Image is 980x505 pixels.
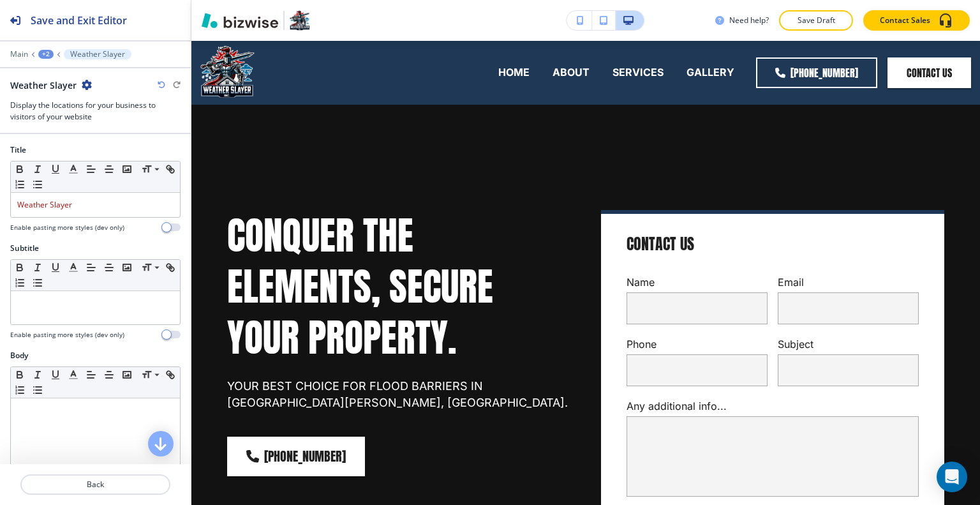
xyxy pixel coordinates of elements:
[756,57,877,88] a: [PHONE_NUMBER]
[64,49,131,59] button: Weather Slayer
[779,10,853,31] button: Save Draft
[10,50,28,59] button: Main
[887,57,971,88] button: Contact Us
[10,144,26,156] h2: Title
[687,65,734,80] p: GALLERY
[627,275,768,290] p: Name
[227,437,365,476] a: [PHONE_NUMBER]
[10,79,77,92] h2: Weather Slayer
[202,13,278,28] img: Bizwise Logo
[937,462,967,492] div: Open Intercom Messenger
[200,45,255,99] img: Weather Slayer
[10,330,124,340] h4: Enable pasting more styles (dev only)
[796,15,836,26] p: Save Draft
[627,337,768,352] p: Phone
[778,337,919,352] p: Subject
[290,10,310,31] img: Your Logo
[627,399,919,414] p: Any additional info...
[227,378,570,411] p: YOUR BEST CHOICE FOR FLOOD BARRIERS IN [GEOGRAPHIC_DATA][PERSON_NAME], [GEOGRAPHIC_DATA].
[70,50,125,59] p: Weather Slayer
[880,15,930,26] p: Contact Sales
[31,13,127,28] h2: Save and Exit Editor
[553,65,590,80] p: ABOUT
[17,199,72,210] span: Weather Slayer
[729,15,769,26] h3: Need help?
[20,474,170,495] button: Back
[498,65,530,80] p: HOME
[863,10,970,31] button: Contact Sales
[778,275,919,290] p: Email
[22,479,169,490] p: Back
[612,65,664,80] p: SERVICES
[10,100,181,123] h3: Display the locations for your business to visitors of your website
[627,234,694,255] h4: Contact Us
[38,50,54,59] button: +2
[227,210,570,363] p: CONQUER THE ELEMENTS, SECURE YOUR PROPERTY.
[10,243,39,254] h2: Subtitle
[10,350,28,361] h2: Body
[10,223,124,232] h4: Enable pasting more styles (dev only)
